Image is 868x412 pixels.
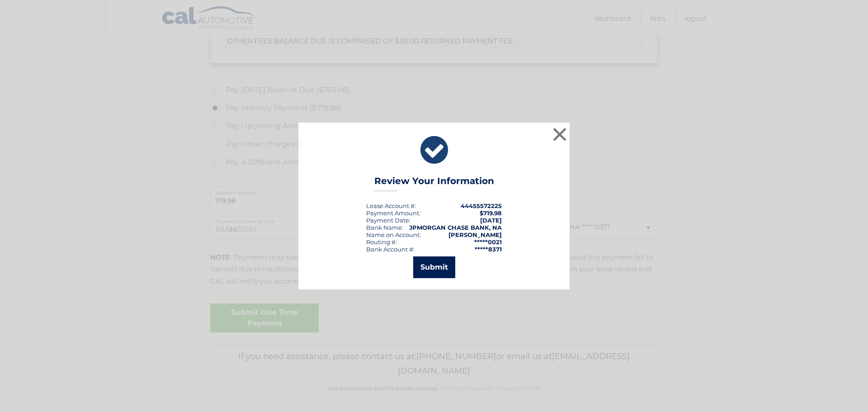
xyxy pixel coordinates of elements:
div: Bank Account #: [366,246,415,253]
div: Bank Name: [366,224,403,231]
h3: Review Your Information [374,175,494,191]
div: Routing #: [366,238,397,246]
strong: JPMORGAN CHASE BANK, NA [409,224,502,231]
div: Name on Account: [366,231,421,238]
div: Payment Amount: [366,209,420,217]
span: [DATE] [480,217,502,224]
button: × [551,125,569,143]
span: $719.98 [480,209,502,217]
strong: 44455572225 [461,202,502,209]
span: Payment Date [366,217,409,224]
div: : [366,217,410,224]
strong: [PERSON_NAME] [448,231,502,238]
button: Submit [413,256,455,278]
div: Lease Account #: [366,202,416,209]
